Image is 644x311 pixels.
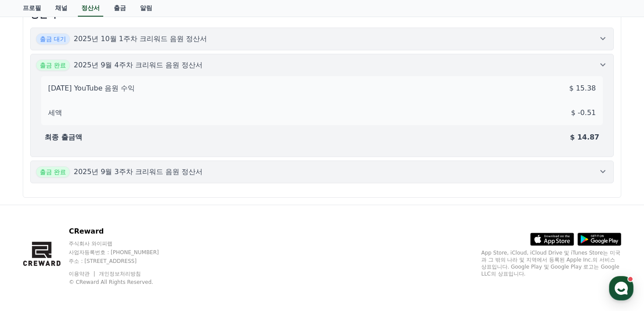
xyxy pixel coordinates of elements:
p: 2025년 10월 1주차 크리워드 음원 정산서 [73,34,207,44]
p: 2025년 9월 4주차 크리워드 음원 정산서 [73,60,203,70]
p: 주식회사 와이피랩 [69,240,175,247]
button: 출금 완료 2025년 9월 3주차 크리워드 음원 정산서 [30,161,614,183]
a: 홈 [3,238,58,260]
p: 세액 [48,108,62,118]
span: 대화 [80,252,91,259]
span: 설정 [135,252,146,259]
p: 최종 출금액 [45,132,82,143]
p: 2025년 9월 3주차 크리워드 음원 정산서 [73,167,203,177]
a: 이용약관 [69,271,96,277]
p: 사업자등록번호 : [PHONE_NUMBER] [69,249,175,256]
p: $ 15.38 [569,83,596,94]
span: 홈 [28,252,33,259]
span: 출금 완료 [36,166,70,178]
p: $ -0.51 [571,108,596,118]
span: 출금 완료 [36,59,70,71]
a: 개인정보처리방침 [99,271,141,277]
p: © CReward All Rights Reserved. [69,279,175,286]
button: 출금 대기 2025년 10월 1주차 크리워드 음원 정산서 [30,28,614,50]
p: $ 14.87 [570,132,599,143]
span: 출금 대기 [36,33,70,45]
p: [DATE] YouTube 음원 수익 [48,83,135,94]
p: App Store, iCloud, iCloud Drive 및 iTunes Store는 미국과 그 밖의 나라 및 지역에서 등록된 Apple Inc.의 서비스 상표입니다. Goo... [481,249,621,277]
button: 출금 완료 2025년 9월 4주차 크리워드 음원 정산서 [DATE] YouTube 음원 수익 $ 15.38 세액 $ -0.51 최종 출금액 $ 14.87 [30,54,614,157]
p: 주소 : [STREET_ADDRESS] [69,258,175,265]
p: CReward [69,226,175,237]
a: 대화 [58,238,113,260]
a: 설정 [113,238,168,260]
